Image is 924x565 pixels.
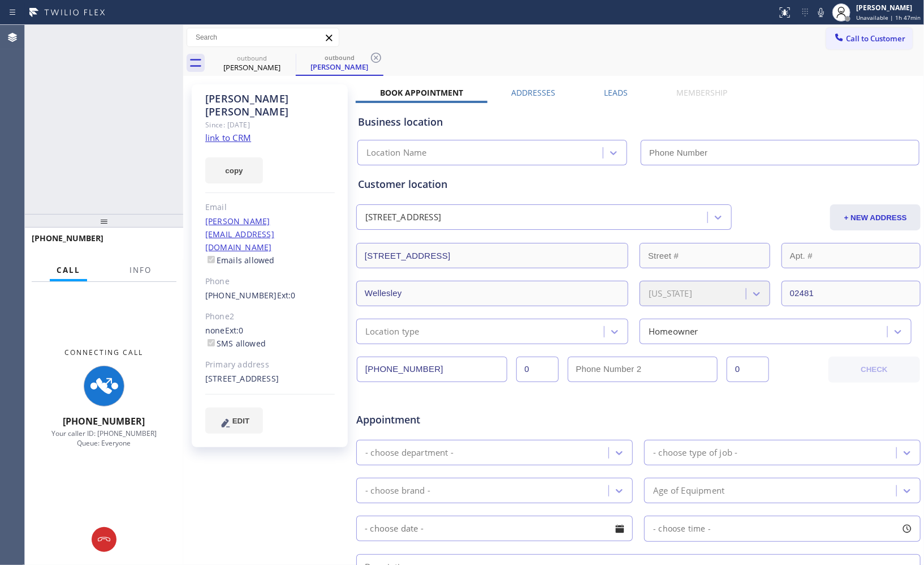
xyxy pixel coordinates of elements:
label: Leads [605,87,628,98]
div: [STREET_ADDRESS] [205,373,335,386]
span: Your caller ID: [PHONE_NUMBER] Queue: Everyone [51,429,157,448]
input: ZIP [781,281,921,306]
span: Appointment [356,412,543,427]
span: Call [57,265,80,275]
span: Ext: 0 [225,325,244,336]
button: Hang up [92,527,116,552]
span: Connecting Call [65,348,144,357]
button: Call [50,259,87,281]
a: [PHONE_NUMBER] [205,290,277,301]
input: Phone Number [357,357,507,382]
a: [PERSON_NAME][EMAIL_ADDRESS][DOMAIN_NAME] [205,216,274,252]
span: [PHONE_NUMBER] [32,233,103,243]
button: Mute [813,5,829,20]
div: - choose brand - [365,484,430,497]
button: Call to Customer [826,28,913,49]
div: Customer location [358,177,919,192]
a: link to CRM [205,132,251,143]
button: EDIT [205,408,263,434]
input: Emails allowed [208,256,215,263]
span: Unavailable | 1h 47min [856,14,921,22]
label: Emails allowed [205,255,275,266]
input: City [356,281,628,306]
input: SMS allowed [208,339,215,346]
button: Info [123,259,158,281]
input: - choose date - [356,516,633,541]
button: copy [205,157,263,183]
input: Phone Number [641,140,919,165]
input: Apt. # [781,243,921,268]
button: + NEW ADDRESS [830,204,921,230]
label: Membership [676,87,727,98]
div: outbound [209,54,295,62]
div: - choose type of job - [653,446,737,459]
button: CHECK [828,357,921,383]
div: Taylor Ross [297,50,382,75]
div: none [205,324,335,350]
span: Info [129,265,152,275]
div: Taylor Ross [209,50,295,76]
div: Primary address [205,358,335,371]
div: [PERSON_NAME] [297,62,382,72]
input: Phone Number 2 [568,357,718,382]
div: Business location [358,114,919,130]
div: Age of Equipment [653,484,724,497]
div: Phone2 [205,310,335,323]
input: Street # [640,243,770,268]
span: EDIT [232,417,249,425]
input: Ext. [516,357,559,382]
input: Ext. 2 [727,357,769,382]
div: Homeowner [649,325,698,338]
span: Call to Customer [846,33,905,44]
div: Phone [205,275,335,288]
div: Location type [365,325,420,338]
div: Since: [DATE] [205,118,335,131]
div: Email [205,201,335,214]
span: Ext: 0 [277,290,296,301]
div: - choose department - [365,446,454,459]
div: Location Name [366,147,427,160]
label: Book Appointment [380,87,463,98]
div: [PERSON_NAME] [PERSON_NAME] [205,92,335,118]
div: outbound [297,53,382,62]
label: SMS allowed [205,338,266,349]
input: Search [187,28,339,46]
div: [PERSON_NAME] [209,62,295,72]
label: Addresses [512,87,556,98]
span: [PHONE_NUMBER] [63,415,145,427]
div: [STREET_ADDRESS] [365,211,441,224]
div: [PERSON_NAME] [856,3,921,12]
span: - choose time - [653,523,711,534]
input: Address [356,243,628,268]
